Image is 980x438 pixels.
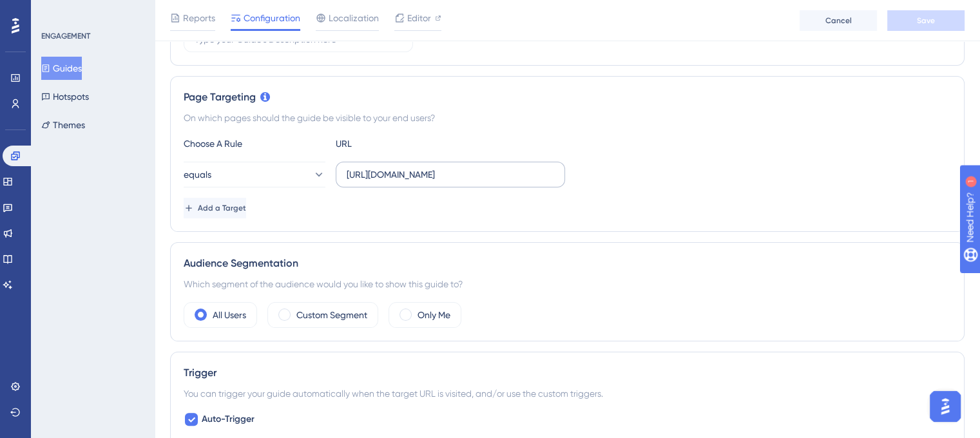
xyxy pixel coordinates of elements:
button: Add a Target [184,198,246,218]
div: URL [336,136,477,151]
div: Which segment of the audience would you like to show this guide to? [184,276,951,292]
span: Reports [183,10,215,26]
button: Save [887,10,965,31]
span: Need Help? [30,3,81,19]
button: equals [184,162,325,187]
label: Custom Segment [296,307,367,323]
label: All Users [213,307,246,323]
button: Guides [41,57,82,80]
span: Save [917,15,935,26]
button: Cancel [800,10,877,31]
span: Add a Target [198,203,246,213]
input: yourwebsite.com/path [347,167,554,182]
span: Cancel [825,15,852,26]
iframe: UserGuiding AI Assistant Launcher [926,387,965,426]
span: equals [184,167,211,182]
button: Hotspots [41,85,89,108]
span: Configuration [244,10,300,26]
div: Audience Segmentation [184,256,951,271]
div: ENGAGEMENT [41,31,90,41]
button: Themes [41,113,85,137]
div: 1 [90,6,93,17]
span: Editor [407,10,431,26]
label: Only Me [418,307,450,323]
div: Page Targeting [184,90,951,105]
span: Localization [329,10,379,26]
div: Choose A Rule [184,136,325,151]
div: You can trigger your guide automatically when the target URL is visited, and/or use the custom tr... [184,386,951,401]
div: Trigger [184,365,951,381]
div: On which pages should the guide be visible to your end users? [184,110,951,126]
span: Auto-Trigger [202,412,255,427]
